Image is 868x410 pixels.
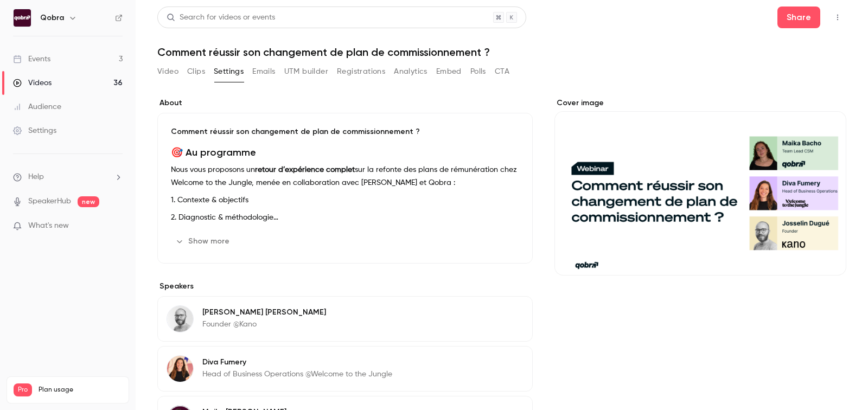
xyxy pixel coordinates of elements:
[157,346,533,392] div: Diva FumeryDiva FumeryHead of Business Operations @Welcome to the Jungle
[202,369,392,380] p: Head of Business Operations @Welcome to the Jungle
[167,356,193,382] img: Diva Fumery
[78,196,99,207] span: new
[284,63,328,80] button: UTM builder
[252,63,275,80] button: Emails
[171,146,519,159] h1: 🎯 Au programme
[39,386,122,394] span: Plan usage
[157,98,533,108] label: About
[214,63,244,80] button: Settings
[13,125,56,136] div: Settings
[829,9,846,26] button: Top Bar Actions
[157,63,178,80] button: Video
[40,12,64,23] h6: Qobra
[255,166,355,174] strong: retour d’expérience complet
[777,7,820,28] button: Share
[202,307,326,318] p: [PERSON_NAME] [PERSON_NAME]
[171,233,236,250] button: Show more
[13,54,50,65] div: Events
[171,126,519,137] p: Comment réussir son changement de plan de commissionnement ?
[157,46,846,59] h1: Comment réussir son changement de plan de commissionnement ?
[187,63,205,80] button: Clips
[470,63,486,80] button: Polls
[157,281,533,292] label: Speakers
[28,196,71,207] a: SpeakerHub
[171,194,519,207] p: 1. Contexte & objectifs
[28,220,69,232] span: What's new
[337,63,385,80] button: Registrations
[171,163,519,189] p: Nous vous proposons un sur la refonte des plans de rémunération chez Welcome to the Jungle, menée...
[495,63,509,80] button: CTA
[28,171,44,183] span: Help
[13,101,61,112] div: Audience
[202,319,326,330] p: Founder @Kano
[436,63,462,80] button: Embed
[14,383,32,396] span: Pro
[554,98,846,276] section: Cover image
[13,78,52,88] div: Videos
[167,306,193,332] img: Josselin Dugué
[14,9,31,27] img: Qobra
[157,296,533,342] div: Josselin Dugué[PERSON_NAME] [PERSON_NAME]Founder @Kano
[13,171,123,183] li: help-dropdown-opener
[554,98,846,108] label: Cover image
[202,357,392,368] p: Diva Fumery
[394,63,427,80] button: Analytics
[171,211,519,224] p: 2. Diagnostic & méthodologie
[167,12,275,23] div: Search for videos or events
